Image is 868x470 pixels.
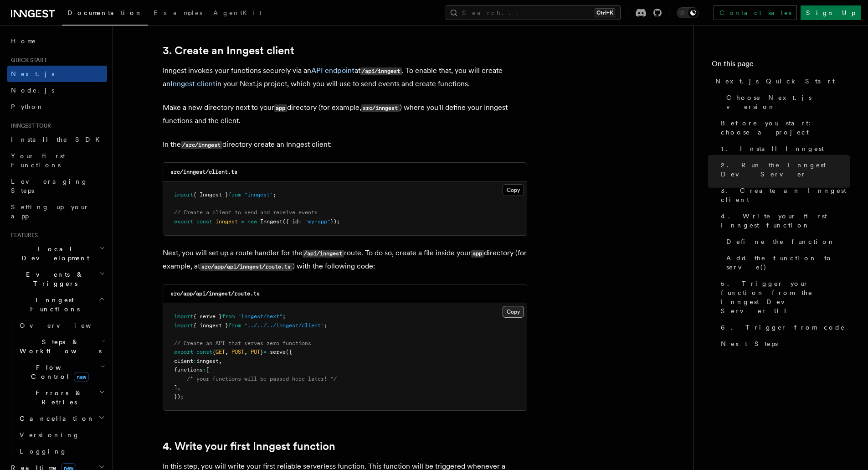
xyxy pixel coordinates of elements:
span: Local Development [7,244,99,263]
span: { serve } [193,313,222,320]
code: src/app/api/inngest/route.ts [170,290,260,297]
span: Next.js Quick Start [715,77,835,86]
span: [ [206,367,209,373]
a: API endpoint [311,66,354,75]
span: export [174,218,193,225]
span: Node.js [11,87,54,94]
a: 4. Write your first Inngest function [163,440,335,453]
span: from [222,313,235,320]
span: { [212,349,216,355]
a: AgentKit [208,3,267,25]
h4: On this page [712,58,850,73]
span: Examples [154,9,202,16]
a: Sign Up [801,5,861,20]
span: functions [174,367,203,373]
a: Next.js [7,66,107,82]
span: Errors & Retries [16,388,99,407]
a: 4. Write your first Inngest function [717,208,850,233]
button: Events & Triggers [7,266,107,292]
button: Errors & Retries [16,385,107,410]
span: Versioning [20,431,80,439]
span: /* your functions will be passed here later! */ [187,376,337,382]
span: Inngest tour [7,122,51,129]
a: Documentation [62,3,148,26]
p: In the directory create an Inngest client: [163,138,527,151]
span: 5. Trigger your function from the Inngest Dev Server UI [721,279,850,315]
a: Add the function to serve() [723,250,850,275]
button: Flow Controlnew [16,359,107,385]
span: Setting up your app [11,203,89,220]
span: Events & Triggers [7,270,99,288]
span: Inngest [260,218,282,225]
a: 5. Trigger your function from the Inngest Dev Server UI [717,275,850,319]
button: Inngest Functions [7,292,107,317]
a: 6. Trigger from code [717,319,850,336]
a: Overview [16,317,107,334]
code: src/inngest/client.ts [170,169,237,175]
a: Your first Functions [7,148,107,173]
span: Python [11,103,44,110]
a: Setting up your app [7,199,107,224]
span: , [225,349,228,355]
span: Home [11,36,36,46]
code: /api/inngest [303,250,344,258]
span: "inngest" [244,191,273,198]
span: import [174,313,193,320]
a: Before you start: choose a project [717,115,850,140]
span: ; [324,322,327,329]
span: Install the SDK [11,136,105,143]
button: Cancellation [16,410,107,427]
a: 3. Create an Inngest client [717,182,850,208]
span: { inngest } [193,322,228,329]
p: Next, you will set up a route handler for the route. To do so, create a file inside your director... [163,247,527,273]
span: Logging [20,448,67,455]
span: Documentation [67,9,143,16]
span: Leveraging Steps [11,178,88,194]
kbd: Ctrl+K [595,8,615,17]
span: from [228,191,241,198]
span: : [193,358,196,364]
span: ({ [286,349,292,355]
span: { Inngest } [193,191,228,198]
code: /src/inngest [181,141,222,149]
span: "my-app" [305,218,330,225]
a: Home [7,33,107,49]
span: Next Steps [721,339,778,348]
span: Inngest Functions [7,295,98,314]
p: Inngest invokes your functions securely via an at . To enable that, you will create an in your Ne... [163,64,527,90]
span: , [219,358,222,364]
code: app [471,250,484,258]
span: : [203,367,206,373]
code: /api/inngest [360,67,402,75]
span: , [177,384,180,391]
span: const [196,218,212,225]
span: 6. Trigger from code [721,323,845,332]
span: ; [273,191,276,198]
span: import [174,322,193,329]
span: new [74,372,89,382]
button: Toggle dark mode [677,7,699,18]
a: Inngest client [170,79,216,88]
span: : [298,218,302,225]
button: Search...Ctrl+K [446,5,621,20]
span: Steps & Workflows [16,337,102,356]
span: // Create a client to send and receive events [174,209,318,216]
a: 3. Create an Inngest client [163,44,294,57]
span: inngest [216,218,238,225]
span: Your first Functions [11,152,65,169]
a: Contact sales [714,5,797,20]
span: }); [174,393,184,400]
button: Steps & Workflows [16,334,107,359]
a: 1. Install Inngest [717,140,850,157]
a: 2. Run the Inngest Dev Server [717,157,850,182]
span: AgentKit [213,9,262,16]
span: Next.js [11,70,54,77]
span: Add the function to serve() [726,253,850,272]
div: Inngest Functions [7,317,107,460]
span: ] [174,384,177,391]
span: PUT [251,349,260,355]
a: Next.js Quick Start [712,73,850,89]
span: , [244,349,247,355]
span: Define the function [726,237,835,246]
code: src/inngest [361,104,400,112]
